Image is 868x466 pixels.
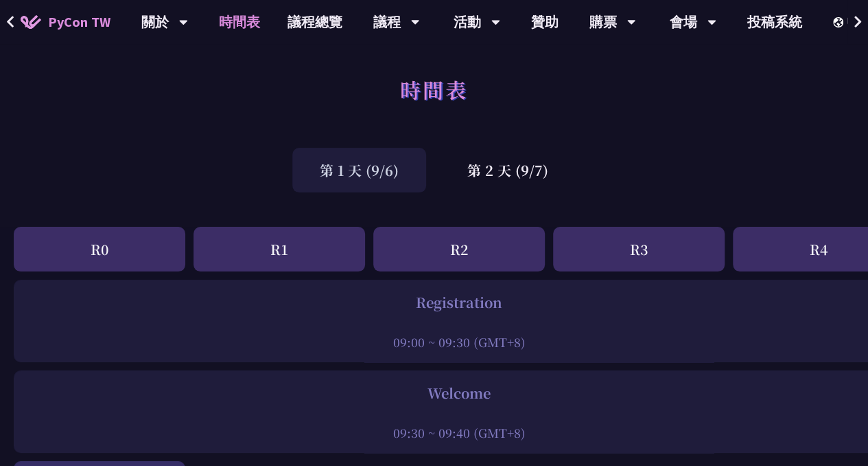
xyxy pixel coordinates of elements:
div: 第 1 天 (9/6) [292,148,426,192]
div: R2 [373,227,545,271]
a: PyCon TW [7,5,124,39]
div: R3 [553,227,725,271]
span: PyCon TW [48,12,110,32]
img: Locale Icon [833,17,847,27]
div: R1 [193,227,365,271]
div: R0 [14,227,185,271]
img: Home icon of PyCon TW 2025 [21,15,41,29]
div: 第 2 天 (9/7) [440,148,576,192]
h1: 時間表 [400,69,468,110]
